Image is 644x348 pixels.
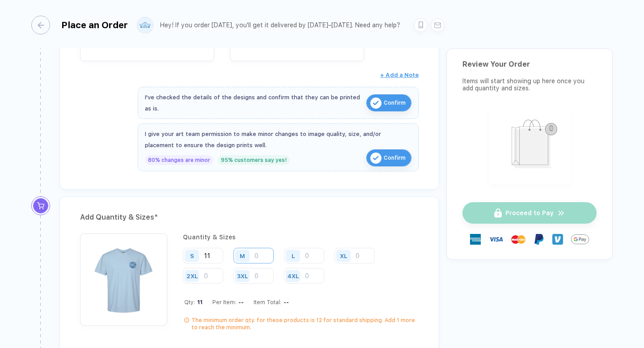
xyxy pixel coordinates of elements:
[534,234,544,245] img: Paypal
[191,317,419,331] div: The minimum order qty. for these products is 12 for standard shipping. Add 1 more to reach the mi...
[145,92,362,114] div: I've checked the details of the designs and confirm that they can be printed as is.
[85,238,163,316] img: c2d38029-e304-4a0b-bbae-d752a6e4d93e_nt_front_1754684358999.jpg
[237,272,248,279] div: 3XL
[384,96,406,110] span: Confirm
[137,17,153,33] img: user profile
[236,299,244,306] div: --
[470,234,481,245] img: express
[212,299,244,306] div: Per Item:
[184,299,203,306] div: Qty:
[366,149,411,166] button: iconConfirm
[462,77,597,92] div: Items will start showing up here once you add quantity and sizes.
[195,299,203,306] span: 11
[281,299,289,306] div: --
[380,72,419,78] span: + Add a Note
[288,272,299,279] div: 4XL
[160,21,400,29] div: Hey! If you order [DATE], you'll get it delivered by [DATE]–[DATE]. Need any help?
[190,252,194,259] div: S
[254,299,289,306] div: Item Total:
[183,233,419,241] div: Quantity & Sizes
[370,153,381,164] img: icon
[366,94,411,111] button: iconConfirm
[489,232,503,246] img: visa
[145,128,411,151] div: I give your art team permission to make minor changes to image quality, size, and/or placement to...
[370,98,381,109] img: icon
[493,114,567,178] img: shopping_bag.png
[80,210,419,225] div: Add Quantity & Sizes
[61,20,128,30] div: Place an Order
[552,234,563,245] img: Venmo
[240,252,245,259] div: M
[340,252,347,259] div: XL
[571,230,589,248] img: GPay
[380,68,419,82] button: + Add a Note
[218,155,290,165] div: 95% customers say yes!
[145,155,213,165] div: 80% changes are minor
[462,60,597,68] div: Review Your Order
[292,252,295,259] div: L
[186,272,198,279] div: 2XL
[511,232,525,246] img: master-card
[384,151,406,165] span: Confirm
